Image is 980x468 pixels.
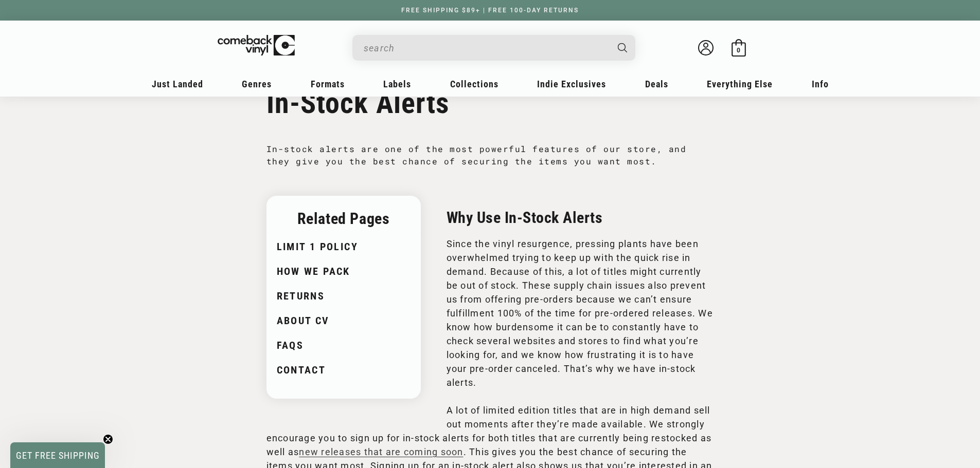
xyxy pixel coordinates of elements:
[609,35,636,61] button: Search
[152,79,203,89] span: Just Landed
[299,446,463,457] a: new releases that are coming soon
[266,209,714,227] h2: Why Use In-Stock Alerts
[266,86,714,120] h1: In-Stock Alerts
[277,337,408,351] a: FAQs
[266,143,714,167] div: In-stock alerts are one of the most powerful features of our store, and they give you the best ch...
[311,79,345,89] span: Formats
[812,79,829,89] span: Info
[277,263,408,277] a: How We Pack
[391,7,589,14] a: FREE SHIPPING $89+ | FREE 100-DAY RETURNS
[537,79,606,89] span: Indie Exclusives
[266,196,421,241] button: Related Pages
[277,312,408,327] a: About CV
[277,288,408,302] a: Returns
[352,35,635,61] div: Search
[277,362,408,376] a: Contact
[297,210,390,228] span: Related Pages
[707,79,773,89] span: Everything Else
[383,79,411,89] span: Labels
[450,79,498,89] span: Collections
[737,46,740,54] span: 0
[277,238,408,253] a: Limit 1 Policy
[16,450,100,461] span: GET FREE SHIPPING
[10,442,105,468] div: GET FREE SHIPPINGClose teaser
[364,38,608,59] input: When autocomplete results are available use up and down arrows to review and enter to select
[103,434,113,444] button: Close teaser
[242,79,272,89] span: Genres
[645,79,668,89] span: Deals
